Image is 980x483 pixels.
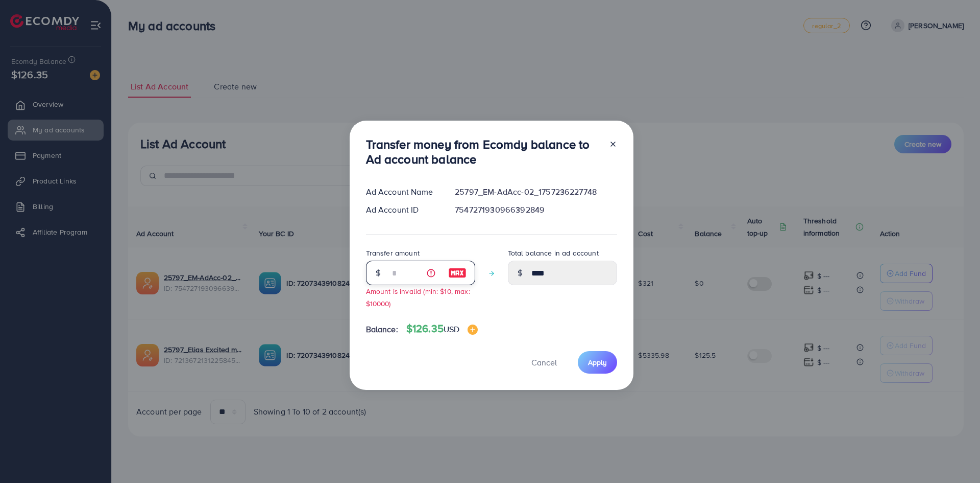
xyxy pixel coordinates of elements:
[366,286,470,308] small: Amount is invalid (min: $10, max: $10000)
[508,248,599,258] label: Total balance in ad account
[447,186,625,198] div: 25797_EM-AdAcc-02_1757236227748
[358,204,447,216] div: Ad Account ID
[366,324,398,335] span: Balance:
[358,186,447,198] div: Ad Account Name
[366,137,601,167] h3: Transfer money from Ecomdy balance to Ad account balance
[468,325,478,335] img: image
[578,351,617,373] button: Apply
[406,323,478,335] h4: $126.35
[366,248,420,258] label: Transfer amount
[447,204,625,216] div: 7547271930966392849
[519,351,570,373] button: Cancel
[448,267,467,279] img: image
[531,357,557,368] span: Cancel
[937,437,972,475] iframe: Chat
[444,324,459,335] span: USD
[588,357,607,367] span: Apply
